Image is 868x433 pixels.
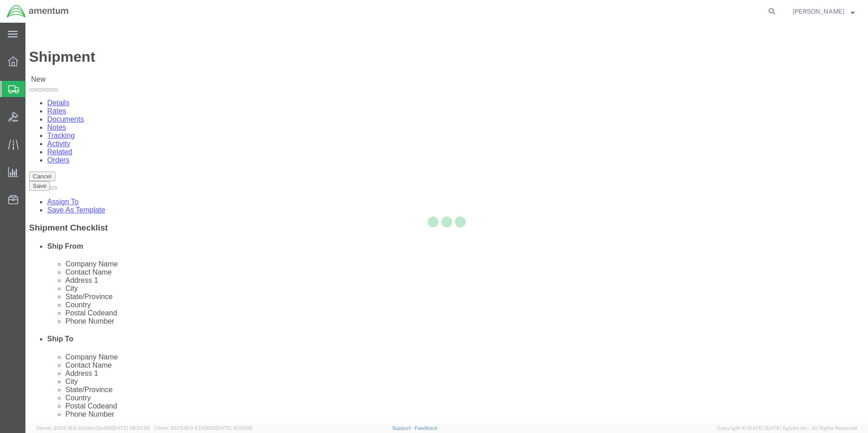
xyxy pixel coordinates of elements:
a: Feedback [414,425,438,431]
span: Server: 2025.18.0-bb0e0c2bd68 [36,425,150,431]
span: ALISON GODOY [793,6,844,16]
span: [DATE] 10:20:09 [216,425,252,431]
a: Support [392,425,415,431]
button: [PERSON_NAME] [792,6,855,17]
span: Copyright © [DATE]-[DATE] Agistix Inc., All Rights Reserved [717,424,857,432]
img: logo [6,5,69,18]
span: Client: 2025.18.0-27d3021 [154,425,252,431]
span: [DATE] 09:52:52 [112,425,150,431]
